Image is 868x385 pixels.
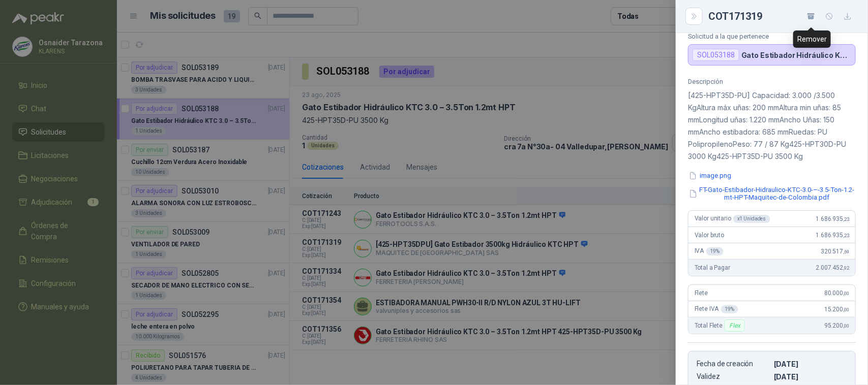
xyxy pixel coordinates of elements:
[843,216,849,222] span: ,23
[697,360,770,368] p: Fecha de creación
[843,307,849,312] span: ,00
[824,306,849,313] span: 15.200
[688,78,856,85] p: Descripción
[721,305,739,313] div: 19 %
[843,265,849,271] span: ,92
[695,264,730,271] span: Total a Pagar
[688,33,856,40] p: Solicitud a la que pertenece
[695,232,724,239] span: Valor bruto
[706,247,724,255] div: 19 %
[688,89,856,163] p: [425-HPT35D-PU] Capacidad: 3.000 /3.500 KgAltura máx uñas: 200 mmAltura min uñas: 85 mmLongitud u...
[843,323,849,329] span: ,00
[816,215,849,222] span: 1.686.935
[695,247,724,255] span: IVA
[688,10,700,22] button: Close
[816,264,849,271] span: 2.007.452
[693,49,739,61] div: SOL053188
[793,30,831,48] div: Remover
[816,232,849,239] span: 1.686.935
[697,372,770,381] p: Validez
[843,291,849,296] span: ,00
[741,51,851,59] p: Gato Estibador Hidráulico KTC 3.0 – 3.5Ton 1.2mt HPT
[688,185,856,202] button: FT-Gato-Estibador-Hidraulico-KTC-3.0-–-3.5-Ton-1.2-mt-HPT-Maquitec-de-Colombia.pdf
[695,305,738,313] span: Flete IVA
[824,290,849,297] span: 80.000
[695,319,747,332] span: Total Flete
[725,319,744,332] div: Flex
[733,215,770,223] div: x 1 Unidades
[695,215,770,223] span: Valor unitario
[774,372,847,381] p: [DATE]
[824,322,849,329] span: 95.200
[821,248,849,255] span: 320.517
[843,249,849,254] span: ,69
[708,8,856,24] div: COT171319
[688,171,732,181] button: image.png
[774,360,847,368] p: [DATE]
[843,233,849,238] span: ,23
[695,290,708,297] span: Flete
